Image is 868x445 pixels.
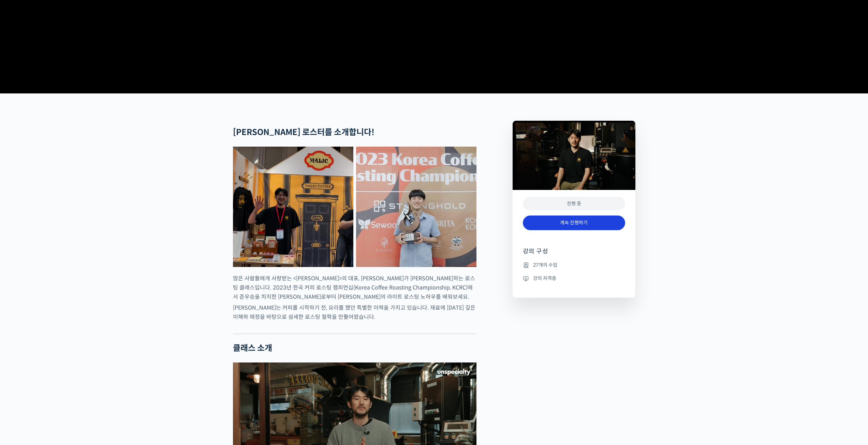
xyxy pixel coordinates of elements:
[62,227,71,232] span: 대화
[523,216,625,230] a: 계속 진행하기
[21,226,26,232] span: 홈
[523,261,625,269] li: 27개의 수업
[233,127,374,137] strong: [PERSON_NAME] 로스터를 소개합니다!
[233,343,476,353] h2: 클래스 소개
[105,226,114,232] span: 설정
[2,216,45,233] a: 홈
[233,303,476,322] p: [PERSON_NAME]는 커피를 시작하기 전, 요리를 했던 특별한 이력을 가지고 있습니다. 재료에 [DATE] 깊은 이해와 애정을 바탕으로 섬세한 로스팅 철학을 만들어왔습니다.
[523,197,625,211] div: 진행 중
[45,216,88,233] a: 대화
[523,274,625,282] li: 강의 자격증
[523,247,625,261] h4: 강의 구성
[233,274,476,301] p: 많은 사람들에게 사랑받는 <[PERSON_NAME]>의 대표, [PERSON_NAME]가 [PERSON_NAME]하는 로스팅 클래스입니다. 2023년 한국 커피 로스팅 챔피언...
[88,216,131,233] a: 설정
